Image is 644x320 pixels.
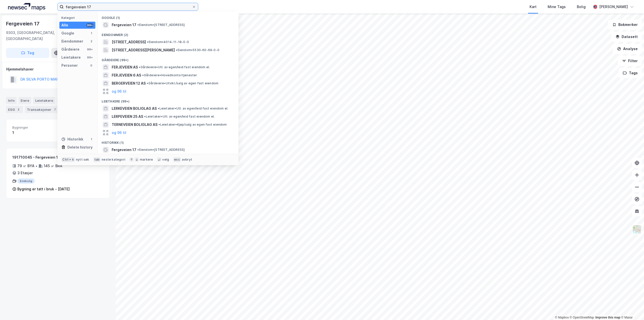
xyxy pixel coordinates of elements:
span: Leietaker • Utl. av egen/leid fast eiendom el. [144,115,215,119]
div: Kart [530,4,537,10]
span: • [144,115,146,118]
img: logo.a4113a55bc3d86da70a041830d287a7e.svg [8,3,45,11]
div: Datasett [57,97,76,104]
div: 2 [16,107,21,112]
div: neste kategori [102,158,125,162]
span: Gårdeiere • Hovedkontortjenester [142,73,197,77]
img: Z [632,225,642,234]
button: Tags [619,68,642,78]
span: Gårdeiere • Utvikl./salg av egen fast eiendom [147,81,218,85]
a: Improve this map [595,316,620,319]
div: Eiendommer (2) [98,29,238,38]
iframe: Chat Widget [619,296,644,320]
div: 79 ㎡ BYA [17,163,34,169]
span: Leietaker • Utl. av egen/leid fast eiendom el. [158,106,228,111]
div: Google (1) [98,12,238,21]
div: Ctrl + k [61,157,75,162]
div: Info [6,97,17,104]
span: Fergeveien 17 [112,22,136,28]
span: Bygninger [12,125,56,130]
span: • [176,48,177,52]
span: • [139,65,140,69]
div: 191710045 - Fergeveien 17 [12,154,84,160]
button: Datasett [611,32,642,42]
div: avbryt [182,158,192,162]
input: Søk på adresse, matrikkel, gårdeiere, leietakere eller personer [64,3,192,11]
div: 3 Etasjer [17,170,33,176]
div: Leietakere [33,97,55,104]
div: Kategori [61,16,95,20]
div: 1 [89,31,93,35]
div: Bygning er tatt i bruk - [DATE] [17,186,70,192]
div: velg [162,158,169,162]
div: Transaksjoner [25,106,59,113]
div: 7 [52,107,57,112]
button: Filter [618,56,642,66]
div: 1 [89,137,93,141]
span: [STREET_ADDRESS][PERSON_NAME] [112,47,175,53]
div: 99+ [86,47,93,51]
div: esc [173,157,181,162]
button: Bokmerker [608,20,642,30]
span: • [147,40,148,44]
div: Bolig [577,4,586,10]
div: Gårdeiere [61,46,79,52]
div: markere [140,158,153,162]
div: Personer [61,62,78,68]
span: • [158,123,160,126]
span: • [137,148,139,152]
span: FERJEVEIEN AS [112,64,138,70]
button: Analyse [613,44,642,54]
div: Google [61,30,74,36]
span: Eiendom • [STREET_ADDRESS] [137,148,185,152]
div: nytt søk [76,158,89,162]
div: Historikk [61,136,83,142]
div: Historikk (1) [98,137,238,146]
div: Leietakere (99+) [98,95,238,104]
a: Mapbox [555,316,569,319]
div: Gårdeiere (99+) [98,54,238,63]
div: Eiere [19,97,31,104]
span: Eiendom • 4014-11-18-0-0 [147,40,189,44]
div: 145 ㎡ BRA [44,163,62,169]
a: OpenStreetMap [570,316,594,319]
button: Tag [6,48,49,58]
div: [PERSON_NAME] [599,4,628,10]
span: Fergeveien 17 [112,147,136,153]
div: Kontrollprogram for chat [619,296,644,320]
div: 99+ [86,23,93,27]
div: 99+ [86,55,93,59]
span: • [137,23,139,27]
div: 9303, [GEOGRAPHIC_DATA], [GEOGRAPHIC_DATA] [6,30,88,42]
div: tab [93,157,101,162]
div: Delete history [67,144,93,150]
span: BERGERVEIEN 12 AS [112,80,146,86]
button: og 96 til [112,88,126,94]
span: Eiendom • 5530-60-69-0-0 [176,48,219,52]
span: Eiendom • [STREET_ADDRESS] [137,23,185,27]
div: Mine Tags [548,4,566,10]
span: FERJEVEIEN 6 AS [112,72,141,78]
span: Leietaker • Kjøp/salg av egen fast eiendom [158,123,227,127]
span: • [147,81,148,85]
div: Leietakere [61,54,81,60]
div: Fergeveien 17 [6,20,40,28]
button: og 96 til [112,130,126,136]
div: • [35,164,37,168]
span: Gårdeiere • Utl. av egen/leid fast eiendom el. [139,65,210,69]
span: • [142,73,144,77]
span: [STREET_ADDRESS] [112,39,146,45]
span: LERPEVEIEN 25 AS [112,114,143,120]
div: 2 [89,39,93,43]
span: LERKEVEIEN BOLIGLAG AS [112,105,157,112]
div: Eiendommer [61,38,83,44]
span: TERNEVEIEN BOLIGLAG AS [112,122,157,128]
div: 1 [12,130,56,136]
div: Hjemmelshaver [6,66,109,72]
div: 0 [89,63,93,67]
span: • [158,106,159,110]
div: ESG [6,106,23,113]
div: Alle [61,22,68,28]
